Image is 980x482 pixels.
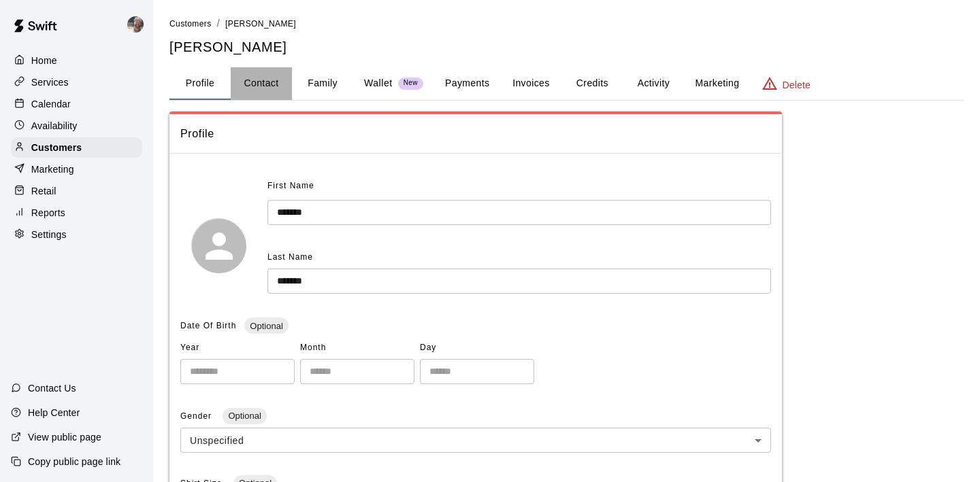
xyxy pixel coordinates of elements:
span: Month [300,337,414,359]
p: Delete [783,78,811,92]
button: Profile [169,67,231,100]
p: Services [31,75,69,89]
p: Home [31,54,57,67]
p: Copy public page link [28,455,120,468]
span: Gender [180,411,214,421]
span: [PERSON_NAME] [225,19,296,29]
a: Services [11,72,142,92]
span: Date Of Birth [180,321,236,330]
div: basic tabs example [169,67,964,100]
button: Contact [231,67,292,100]
span: New [398,79,423,88]
h5: [PERSON_NAME] [169,38,964,56]
button: Marketing [684,67,750,100]
button: Invoices [500,67,561,100]
p: Wallet [364,76,393,90]
a: Customers [169,18,212,29]
button: Credits [561,67,623,100]
span: Last Name [267,252,313,262]
p: Customers [31,141,82,154]
span: Year [180,337,295,359]
a: Settings [11,224,142,245]
p: Marketing [31,162,74,176]
span: Profile [180,125,771,143]
div: Trent Hadley [125,11,153,38]
p: Help Center [28,406,80,419]
p: View public page [28,430,101,444]
span: First Name [267,175,314,197]
a: Marketing [11,159,142,179]
button: Activity [623,67,684,100]
nav: breadcrumb [169,16,964,31]
a: Customers [11,137,142,158]
a: Reports [11,203,142,223]
p: Calendar [31,97,71,111]
span: Optional [223,411,266,421]
div: Unspecified [180,428,771,453]
a: Home [11,50,142,71]
button: Payments [434,67,500,100]
p: Retail [31,184,56,198]
a: Calendar [11,94,142,114]
p: Settings [31,228,67,241]
span: Day [420,337,534,359]
p: Contact Us [28,381,76,395]
span: Customers [169,19,212,29]
img: Trent Hadley [127,16,144,33]
button: Family [292,67,353,100]
p: Availability [31,119,78,133]
span: Optional [244,321,288,331]
a: Retail [11,181,142,201]
p: Reports [31,206,65,220]
a: Availability [11,116,142,136]
li: / [217,16,220,31]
